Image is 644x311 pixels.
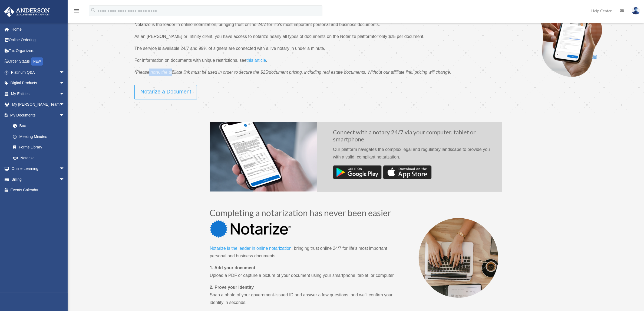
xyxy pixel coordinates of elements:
a: Tax Organizers [4,45,73,56]
i: search [90,7,96,13]
a: this article [246,58,266,65]
div: NEW [31,57,43,66]
h2: Completing a notarization has never been easier [210,209,399,220]
a: Home [4,24,73,35]
a: My Entitiesarrow_drop_down [4,88,73,99]
span: Notarize is the leader in online notarization, bringing trust online 24/7 for life’s most importa... [134,22,380,27]
a: menu [73,9,80,14]
a: Online Ordering [4,35,73,46]
a: Order StatusNEW [4,56,73,67]
span: arrow_drop_down [59,88,70,99]
a: Notarize is the leader in online notarization [210,246,292,253]
span: for only $25 per document. [373,34,424,39]
a: My [PERSON_NAME] Teamarrow_drop_down [4,99,73,110]
a: Online Learningarrow_drop_down [4,163,73,174]
span: . [266,58,267,63]
span: *Please note, the affiliate link must be used in order to secure the $25/document pricing, includ... [134,70,451,74]
a: My Documentsarrow_drop_down [4,110,73,121]
span: arrow_drop_down [59,110,70,121]
h2: Connect with a notary 24/7 via your computer, tablet or smartphone [333,129,494,146]
span: As an [PERSON_NAME] or Infinity client, you have access to notarize nearly all types of documents... [134,34,373,39]
a: Billingarrow_drop_down [4,174,73,185]
a: Forms Library [8,142,73,153]
a: Notarize a Document [134,85,197,99]
p: Snap a photo of your government-issued ID and answer a few questions, and we’ll confirm your iden... [210,284,399,311]
span: arrow_drop_down [59,163,70,174]
strong: 2. Prove your identity [210,285,254,290]
p: Upload a PDF or capture a picture of your document using your smartphone, tablet, or computer. [210,264,399,284]
img: User Pic [632,7,640,15]
span: arrow_drop_down [59,99,70,110]
span: this article [246,58,266,63]
a: Box [8,121,73,131]
span: arrow_drop_down [59,174,70,185]
img: Anderson Advisors Platinum Portal [2,7,51,17]
a: Digital Productsarrow_drop_down [4,78,73,89]
img: Why-notarize [419,218,498,298]
i: menu [73,8,80,14]
span: arrow_drop_down [59,78,70,89]
p: Our platform navigates the complex legal and regulatory landscape to provide you with a valid, co... [333,146,494,165]
span: The service is available 24/7 and 99% of signers are connected with a live notary in under a minute. [134,46,325,51]
a: Notarize [8,153,70,163]
img: Notarize Doc-1 [210,122,317,192]
strong: 1. Add your document [210,265,255,270]
a: Meeting Minutes [8,131,73,142]
a: Platinum Q&Aarrow_drop_down [4,67,73,78]
p: , bringing trust online 24/7 for life’s most important personal and business documents. [210,245,399,264]
a: Events Calendar [4,185,73,196]
span: arrow_drop_down [59,67,70,78]
span: For information on documents with unique restrictions, see [134,58,246,63]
